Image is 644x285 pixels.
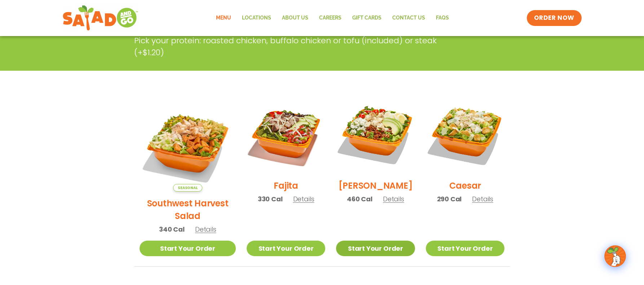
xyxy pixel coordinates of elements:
img: Product photo for Cobb Salad [336,95,415,174]
a: About Us [277,10,314,26]
a: Menu [211,10,237,26]
span: 460 Cal [347,194,372,204]
img: Product photo for Fajita Salad [247,95,325,174]
a: Locations [237,10,277,26]
span: Details [195,225,216,234]
span: Details [293,194,314,203]
a: Start Your Order [426,241,504,256]
img: new-SAG-logo-768×292 [62,4,138,32]
h2: [PERSON_NAME] [339,179,413,192]
a: FAQs [431,10,454,26]
a: Start Your Order [336,241,415,256]
a: Start Your Order [247,241,325,256]
span: Seasonal [173,184,202,192]
span: Details [472,194,493,203]
a: Start Your Order [140,241,236,256]
span: ORDER NOW [534,14,574,22]
nav: Menu [211,10,454,26]
span: 290 Cal [437,194,462,204]
h2: Caesar [449,179,481,192]
h2: Fajita [274,179,298,192]
a: GIFT CARDS [347,10,387,26]
img: Product photo for Southwest Harvest Salad [140,95,236,192]
a: Careers [314,10,347,26]
img: Product photo for Caesar Salad [426,95,504,174]
p: Pick your protein: roasted chicken, buffalo chicken or tofu (included) or steak (+$1.20) [134,35,455,58]
span: 340 Cal [159,224,185,234]
span: Details [383,194,404,203]
a: ORDER NOW [527,10,582,26]
span: 330 Cal [258,194,283,204]
a: Contact Us [387,10,431,26]
h2: Southwest Harvest Salad [140,197,236,222]
img: wpChatIcon [605,246,625,266]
